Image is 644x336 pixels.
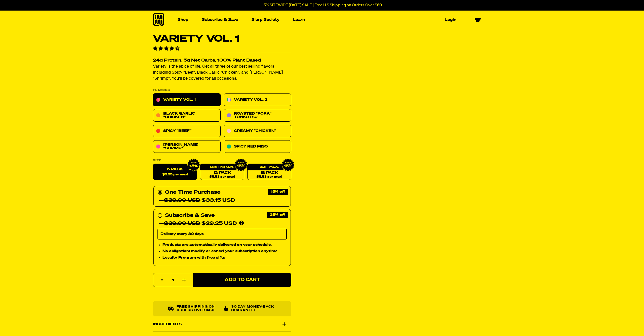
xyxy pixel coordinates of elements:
[159,197,235,205] div: — $33.15 USD
[153,317,291,331] div: Ingredients
[209,175,235,179] span: $5.53 per meal
[247,164,291,180] a: 18 Pack$5.53 per meal
[200,164,244,180] a: 12 Pack$5.53 per meal
[163,255,287,261] li: Loyalty Program with free gifts
[200,16,240,24] a: Subscribe & Save
[153,125,221,137] a: Spicy "Beef"
[159,220,237,228] div: — $29.25 USD
[224,125,291,137] a: Creamy "Chicken"
[176,11,458,29] nav: Main navigation
[231,305,276,312] p: 30 Day Money-Back Guarantee
[153,164,197,180] label: 6 Pack
[162,173,188,176] span: $5.53 per meal
[262,3,382,8] p: 15% SITEWIDE [DATE] SALE | Free U.S Shipping on Orders Over $60
[153,46,181,51] span: 4.55 stars
[250,16,281,24] a: Slurp Society
[153,59,291,63] h2: 24g Protein, 5g Net Carbs, 100% Plant Based
[225,278,260,282] span: Add to Cart
[281,159,295,172] img: IMG_9632.png
[163,242,287,248] li: Products are automatically delivered on your schedule.
[187,159,200,172] img: IMG_9632.png
[165,212,215,220] div: Subscribe & Save
[224,94,291,106] a: Variety Vol. 2
[234,159,247,172] img: IMG_9632.png
[224,140,291,153] a: Spicy Red Miso
[153,109,221,122] a: Black Garlic "Chicken"
[156,273,190,287] input: quantity
[153,159,291,162] label: Size
[164,221,200,226] del: $39.00 USD
[157,188,287,205] div: One Time Purchase
[163,249,287,254] li: No obligation: modify or cancel your subscription anytime
[153,140,221,153] a: [PERSON_NAME] "Shrimp"
[443,16,458,24] a: Login
[224,109,291,122] a: Roasted "Pork" Tonkotsu
[164,198,200,203] del: $39.00 USD
[157,229,287,239] select: Subscribe & Save —$39.00 USD$29.25 USD Products are automatically delivered on your schedule. No ...
[177,305,220,312] p: Free shipping on orders over $60
[153,94,221,106] a: Variety Vol. 1
[153,64,291,82] p: Variety is the spice of life. Get all three of our best selling flavors including Spicy "Beef", B...
[256,175,282,179] span: $5.53 per meal
[193,273,291,287] button: Add to Cart
[176,16,190,24] a: Shop
[153,34,291,44] h1: Variety Vol. 1
[291,16,307,24] a: Learn
[153,89,291,92] p: Flavors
